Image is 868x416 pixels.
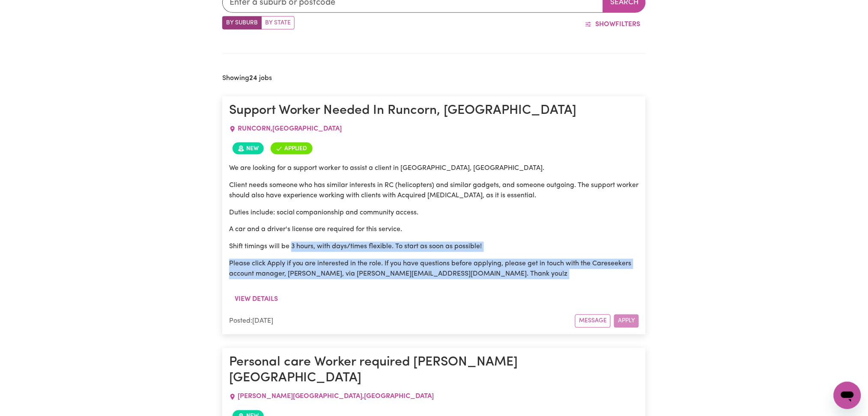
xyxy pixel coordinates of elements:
[261,16,295,30] label: Search by state
[271,143,313,155] span: You've applied for this job
[229,259,639,279] p: Please click Apply if you are interested in the role. If you have questions before applying, plea...
[238,125,342,132] span: RUNCORN , [GEOGRAPHIC_DATA]
[229,291,283,308] button: View details
[229,208,639,218] p: Duties include: social companionship and community access.
[222,16,262,30] label: Search by suburb/post code
[575,315,611,328] button: Message
[233,143,264,155] span: Job posted within the last 30 days
[229,355,639,386] h1: Personal care Worker required [PERSON_NAME][GEOGRAPHIC_DATA]
[579,16,646,33] button: ShowFilters
[238,393,434,400] span: [PERSON_NAME][GEOGRAPHIC_DATA] , [GEOGRAPHIC_DATA]
[229,316,576,327] div: Posted: [DATE]
[222,74,272,83] h2: Showing jobs
[229,180,639,201] p: Client needs someone who has similar interests in RC (helicopters) and similar gadgets, and someo...
[834,382,861,409] iframe: Button to launch messaging window
[595,21,615,28] span: Show
[249,75,257,82] b: 24
[229,103,639,119] h1: Support Worker Needed In Runcorn, [GEOGRAPHIC_DATA]
[229,242,639,252] p: Shift timings will be 3 hours, with days/times flexible. To start as soon as possible!
[229,225,639,235] p: A car and a driver's license are required for this service.
[229,163,639,173] p: We are looking for a support worker to assist a client in [GEOGRAPHIC_DATA], [GEOGRAPHIC_DATA].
